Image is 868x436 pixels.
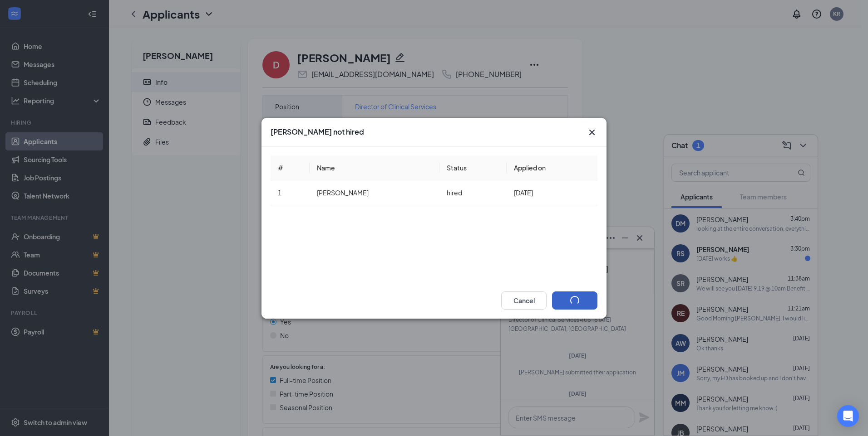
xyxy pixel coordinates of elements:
[439,155,507,180] th: Status
[271,127,364,137] h3: [PERSON_NAME] not hired
[507,155,597,180] th: Applied on
[587,127,597,138] svg: Cross
[507,180,597,205] td: [DATE]
[310,155,439,180] th: Name
[439,180,507,205] td: hired
[310,180,439,205] td: [PERSON_NAME]
[271,155,310,180] th: #
[278,189,281,197] span: 1
[837,405,859,427] div: Open Intercom Messenger
[587,127,597,138] button: Close
[501,291,547,310] button: Cancel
